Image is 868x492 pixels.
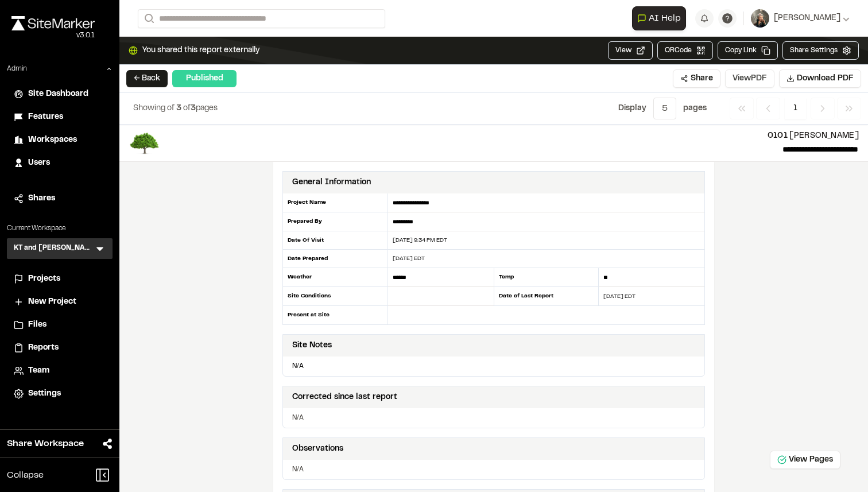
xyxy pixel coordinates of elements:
[133,105,176,112] span: Showing of
[282,268,388,287] div: Weather
[673,69,720,88] button: Share
[282,250,388,268] div: Date Prepared
[14,273,106,285] a: Projects
[751,9,850,28] button: [PERSON_NAME]
[785,98,806,119] span: 1
[494,268,599,287] div: Temp
[28,88,88,100] span: Site Dashboard
[28,134,77,146] span: Workspaces
[14,157,106,169] a: Users
[494,287,599,306] div: Date of Last Report
[282,231,388,250] div: Date Of Visit
[292,339,332,352] div: Site Notes
[282,306,388,324] div: Present at Site
[768,133,788,140] span: 0101
[388,254,704,263] div: [DATE] EDT
[292,176,371,189] div: General Information
[28,273,60,285] span: Projects
[770,451,840,469] button: View Pages
[649,11,681,25] span: AI Help
[14,388,106,400] a: Settings
[774,12,840,25] span: [PERSON_NAME]
[292,443,343,455] div: Observations
[730,98,861,119] nav: Navigation
[191,105,196,112] span: 3
[176,105,181,112] span: 3
[779,69,861,88] button: Download PDF
[782,41,859,60] button: Share Settings
[599,292,704,301] div: [DATE] EDT
[129,131,160,154] img: file
[11,30,95,41] div: Oh geez...please don't...
[28,365,49,377] span: Team
[292,391,397,404] div: Corrected since last report
[138,9,158,28] button: Search
[653,98,676,119] button: 5
[28,111,63,123] span: Features
[142,44,259,57] span: You shared this report externally
[169,130,859,142] p: [PERSON_NAME]
[14,134,106,146] a: Workspaces
[133,102,218,115] p: of pages
[292,464,695,475] p: N/A
[282,212,388,231] div: Prepared By
[28,296,76,308] span: New Project
[657,41,713,60] button: QRCode
[28,157,50,169] span: Users
[172,70,237,87] div: Published
[28,388,61,400] span: Settings
[14,111,106,123] a: Features
[288,361,700,371] p: N/A
[608,41,653,60] button: View
[718,41,778,60] button: Copy Link
[683,102,707,115] p: page s
[797,72,854,85] span: Download PDF
[7,437,84,451] span: Share Workspace
[14,319,106,331] a: Files
[11,16,95,30] img: rebrand.png
[7,223,113,234] p: Current Workspace
[388,236,704,245] div: [DATE] 9:34 PM EDT
[725,69,774,88] button: ViewPDF
[28,192,55,205] span: Shares
[14,88,106,100] a: Site Dashboard
[126,70,168,87] button: ← Back
[632,6,686,30] button: Open AI Assistant
[292,413,695,423] p: N/A
[282,193,388,212] div: Project Name
[28,342,59,354] span: Reports
[7,64,27,74] p: Admin
[282,287,388,306] div: Site Conditions
[632,6,691,30] div: Open AI Assistant
[751,9,769,28] img: User
[14,342,106,354] a: Reports
[14,365,106,377] a: Team
[28,319,46,331] span: Files
[7,468,44,482] span: Collapse
[14,192,106,205] a: Shares
[618,102,646,115] p: Display
[14,296,106,308] a: New Project
[14,243,94,254] h3: KT and [PERSON_NAME]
